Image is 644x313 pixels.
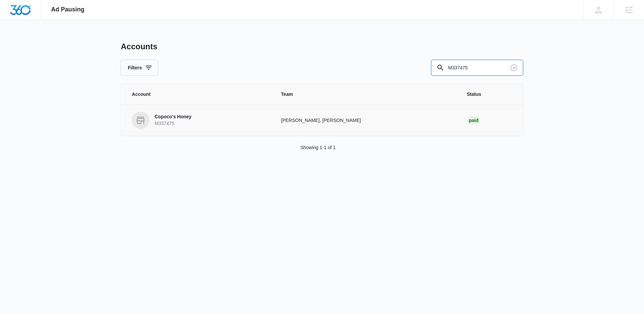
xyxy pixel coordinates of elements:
span: Team [281,91,451,98]
button: Clear [508,62,519,73]
div: Paid [467,116,481,124]
span: Account [132,91,265,98]
p: Showing 1-1 of 1 [300,144,335,151]
a: Copoco's HoneyM337475 [132,112,265,129]
span: Ad Pausing [51,6,85,13]
input: Search By Account Number [431,60,523,76]
h1: Accounts [121,42,157,52]
p: M337475 [155,120,192,127]
p: [PERSON_NAME], [PERSON_NAME] [281,117,451,124]
span: Status [467,91,512,98]
button: Filters [121,60,158,76]
p: Copoco's Honey [155,114,192,120]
